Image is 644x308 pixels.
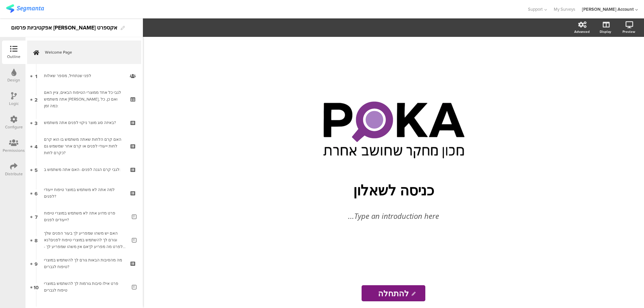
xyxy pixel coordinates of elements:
[44,280,127,294] div: פרט אילו סיבות גורמות לך להשתמש במוצרי טיפוח לגברים
[34,283,39,291] span: 10
[44,230,127,250] div: האם יש משהו שמפריע לך בעור הפנים שלך וגורם לך להשתמש במוצרי טיפוח לפנים?נא לפרט מה מפריע לךאם אין...
[7,54,20,60] div: Outline
[44,257,124,270] div: מה מהסיבות הבאות גורם לך להשתמש במוצרי טיפוח לגברים?
[269,180,518,199] p: כניסה לשאלון
[27,228,141,252] a: 8 האם יש משהו שמפריע לך בעור הפנים שלך וגורם לך להשתמש במוצרי טיפוח לפנים?נא לפרט מה מפריע לךאם א...
[44,72,124,79] div: לפני שנתחיל, מספר שאלות
[27,64,141,87] a: 1 לפני שנתחיל, מספר שאלות
[45,49,131,56] span: Welcome Page
[44,210,127,223] div: פרט מדוע אתה לא משתמש במוצרי טיפוח ייעודים לפנים?
[35,142,38,150] span: 4
[623,29,635,34] div: Preview
[600,29,611,34] div: Display
[27,134,141,158] a: 4 האם קרם הלחות שאתה משתמש בו הוא קרם לחות ייעודי לפנים או קרם אחר שמשמש גם כקרם לחות?
[11,22,117,33] div: אפקטיביות פרסום [PERSON_NAME] אקספרט
[35,119,38,126] span: 3
[44,136,124,156] div: האם קרם הלחות שאתה משתמש בו הוא קרם לחות ייעודי לפנים או קרם אחר שמשמש גם כקרם לחות?
[5,171,23,177] div: Distribute
[27,41,141,64] a: Welcome Page
[27,205,141,228] a: 7 פרט מדוע אתה לא משתמש במוצרי טיפוח ייעודים לפנים?
[3,147,25,153] div: Permissions
[27,158,141,181] a: 5 לגבי קרם הגנה לפנים- האם אתה משתמש ב:
[44,89,124,109] div: לגבי כל אחד ממוצרי הטיפוח הבאים, ציין האם אתה משתמש בהם, ואם כן, כל כמה זמן:
[35,236,38,244] span: 8
[27,111,141,134] a: 3 באיזה סוג מוצר ניקוי לפנים אתה משתמש?
[44,186,124,200] div: למה אתה לא משתמש במוצר טיפוח ייעודי לפנים?
[27,275,141,299] a: 10 פרט אילו סיבות גורמות לך להשתמש במוצרי טיפוח לגברים
[35,189,38,197] span: 6
[276,210,511,222] div: Type an introduction here...
[35,72,37,79] span: 1
[6,4,44,13] img: segmanta logo
[44,166,124,173] div: לגבי קרם הגנה לפנים- האם אתה משתמש ב:
[362,285,426,301] input: Start
[528,6,543,12] span: Support
[35,260,38,267] span: 9
[35,166,38,173] span: 5
[27,181,141,205] a: 6 למה אתה לא משתמש במוצר טיפוח ייעודי לפנים?
[27,87,141,111] a: 2 לגבי כל אחד ממוצרי הטיפוח הבאים, ציין האם אתה משתמש [PERSON_NAME], ואם כן, כל כמה זמן:
[582,6,634,12] div: [PERSON_NAME] Account
[9,101,19,107] div: Logic
[5,124,23,130] div: Configure
[27,252,141,275] a: 9 מה מהסיבות הבאות גורם לך להשתמש במוצרי טיפוח לגברים?
[574,29,590,34] div: Advanced
[35,96,38,103] span: 2
[35,213,38,220] span: 7
[7,77,20,83] div: Design
[44,119,124,126] div: באיזה סוג מוצר ניקוי לפנים אתה משתמש?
